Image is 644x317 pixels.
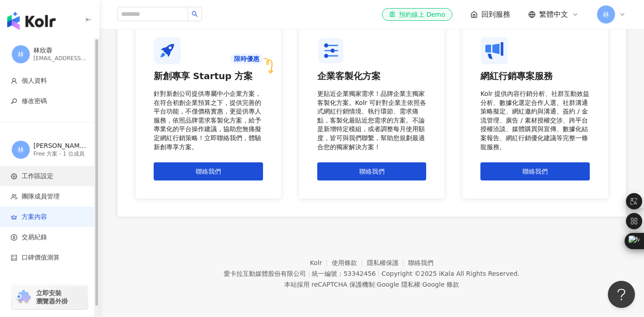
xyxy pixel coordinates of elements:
button: 聯絡我們 [317,162,427,180]
div: 網紅行銷專案服務 [480,70,590,82]
div: 針對新創公司提供專屬中小企業方案，在符合初創企業預算之下，提供完善的平台功能，不僅價格實惠，更提供專人服務，依照品牌需求客製化方案，給予專業化的平台操作建議，協助您無痛擬定網紅行銷策略！立即聯絡... [154,90,263,151]
div: 企業客製化方案 [317,70,427,82]
span: dollar [11,234,17,241]
a: Google 條款 [422,281,459,288]
span: 回到服務 [481,9,510,19]
span: | [375,281,377,288]
span: 聯絡我們 [359,168,385,175]
span: | [377,270,380,277]
a: 預約線上 Demo [382,8,452,21]
div: 限時優惠 [230,53,263,64]
img: chrome extension [14,290,32,304]
div: 預約線上 Demo [389,10,445,19]
iframe: Help Scout Beacon - Open [608,281,635,308]
div: 更貼近企業獨家需求！品牌企業主獨家客製化方案。Kolr 可針對企業主依照各式網紅行銷情境、執行環節、需求痛點，客製化最貼近您需求的方案。不論是新增特定模組，或者調整每月使用額度，皆可與我們聯繫，... [317,90,427,151]
span: | [420,281,423,288]
span: search [192,11,198,17]
div: Free 方案 - 1 位成員 [33,150,88,158]
div: Kolr 提供內容行銷分析、社群互動效益分析、數據化選定合作人選、社群溝通策略擬定、網紅邀約與溝通、簽約 / 金流管理、廣告 / 素材授權交涉、跨平台授權洽談、媒體購買與宣傳、數據化結案報告、網... [480,90,590,151]
div: Copyright © 2025 All Rights Reserved. [381,270,519,277]
span: 口碑價值測算 [22,253,60,262]
span: key [11,98,17,104]
span: | [308,270,310,277]
span: 立即安裝 瀏覽器外掛 [36,289,68,305]
button: 聯絡我們 [154,162,263,180]
span: 修改密碼 [22,97,47,106]
img: arrow [263,58,273,74]
span: 個人資料 [22,76,47,85]
a: Google 隱私權 [377,281,420,288]
div: 林欣蓉 [33,46,88,55]
span: 林 [18,145,24,155]
span: 林 [603,9,609,19]
div: 新創專享 Startup 方案 [154,70,263,82]
span: 工作區設定 [22,172,53,181]
span: 方案內容 [22,213,47,222]
a: 使用條款 [332,259,367,266]
div: 統一編號：53342456 [312,270,376,277]
span: user [11,78,17,84]
span: 林 [18,49,24,59]
a: chrome extension立即安裝 瀏覽器外掛 [12,285,88,309]
a: iKala [439,270,454,277]
a: Kolr [310,259,332,266]
a: 隱私權保護 [367,259,409,266]
div: 愛卡拉互動媒體股份有限公司 [224,270,306,277]
span: 聯絡我們 [522,168,548,175]
div: [PERSON_NAME] 的工作區 [33,142,88,151]
span: 團隊成員管理 [22,192,60,201]
a: 回到服務 [470,9,510,19]
span: 交易紀錄 [22,233,47,242]
img: logo [7,12,56,30]
a: 聯絡我們 [408,259,433,266]
img: 網紅行銷專案服務 [480,37,508,64]
span: 本站採用 reCAPTCHA 保護機制 [284,279,459,290]
div: [EMAIL_ADDRESS][DOMAIN_NAME] [33,55,88,62]
span: 繁體中文 [539,9,568,19]
span: 聯絡我們 [196,168,221,175]
img: 新創專享 Startup 方案 [154,37,181,64]
img: 企業客製化方案 [317,37,344,64]
span: calculator [11,255,17,261]
button: 聯絡我們 [480,162,590,180]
